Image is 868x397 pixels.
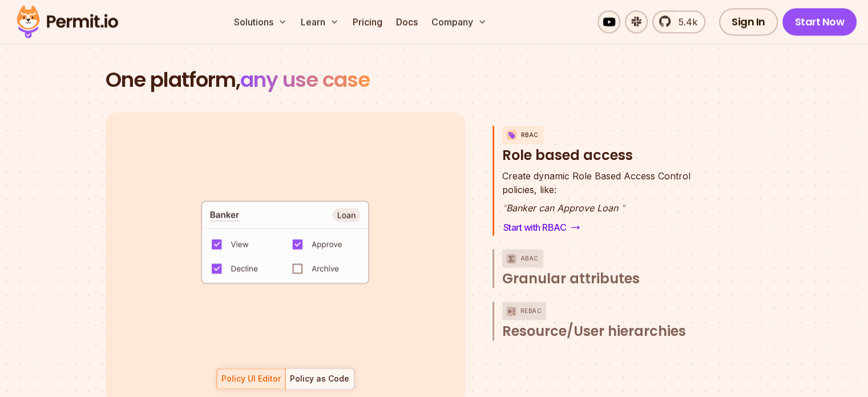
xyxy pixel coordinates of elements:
[391,10,422,33] a: Docs
[652,10,705,33] a: 5.4k
[502,270,640,288] span: Granular attributes
[502,219,582,235] a: Start with RBAC
[502,201,691,215] p: Banker can Approve Loan
[672,15,697,29] span: 5.4k
[427,10,491,33] button: Company
[285,368,354,390] button: Policy as Code
[621,202,625,214] span: "
[348,10,387,33] a: Pricing
[502,202,506,214] span: "
[719,8,778,35] a: Sign In
[502,169,691,197] p: policies, like:
[296,10,344,33] button: Learn
[520,249,539,267] p: ABAC
[11,2,123,41] img: Permit logo
[502,169,715,235] div: RBACRole based access
[502,322,686,340] span: Resource/User hierarchies
[290,373,349,384] div: Policy as Code
[502,249,715,288] button: ABACGranular attributes
[502,169,691,183] span: Create dynamic Role Based Access Control
[502,302,715,340] button: ReBACResource/User hierarchies
[106,69,763,91] h2: One platform,
[520,302,542,320] p: ReBAC
[782,8,857,35] a: Start Now
[240,65,370,94] span: any use case
[229,10,292,33] button: Solutions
